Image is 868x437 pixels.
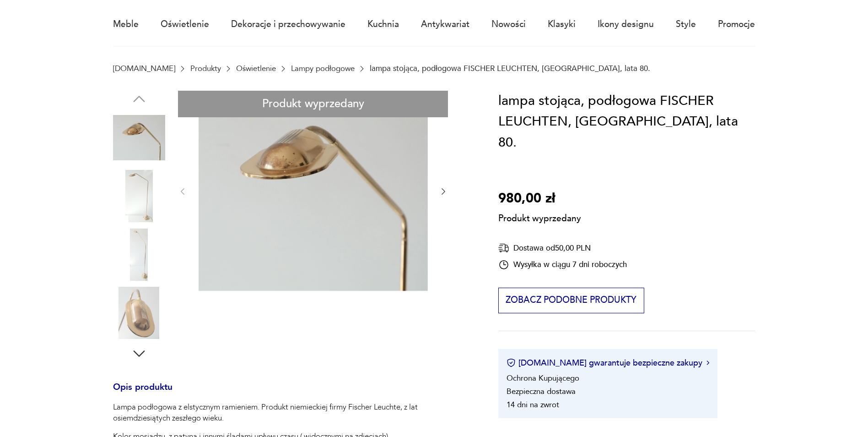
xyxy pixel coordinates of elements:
img: Ikona strzałki w prawo [706,361,709,365]
a: Ikony designu [598,3,654,45]
a: Produkty [190,64,221,73]
a: Style [676,3,696,45]
a: Kuchnia [367,3,399,45]
p: lampa stojąca, podłogowa FISCHER LEUCHTEN, [GEOGRAPHIC_DATA], lata 80. [370,64,650,73]
h1: lampa stojąca, podłogowa FISCHER LEUCHTEN, [GEOGRAPHIC_DATA], lata 80. [498,91,755,153]
h3: Opis produktu [113,384,472,402]
button: Zobacz podobne produkty [498,288,644,313]
a: Antykwariat [421,3,469,45]
a: Klasyki [548,3,576,45]
img: Ikona certyfikatu [507,358,516,367]
a: Promocje [718,3,755,45]
li: 14 dni na zwrot [507,399,559,410]
li: Bezpieczna dostawa [507,386,576,397]
a: Dekoracje i przechowywanie [231,3,345,45]
img: Ikona dostawy [498,242,509,254]
a: Oświetlenie [161,3,209,45]
div: Dostawa od 50,00 PLN [498,242,627,254]
p: Produkt wyprzedany [498,209,581,225]
p: Lampa podłogowa z elstycznym ramieniem. Produkt niemieckiej firmy Fischer Leuchte, z lat osiemdzi... [113,402,472,424]
a: Meble [113,3,139,45]
a: Oświetlenie [236,64,276,73]
a: [DOMAIN_NAME] [113,64,175,73]
button: [DOMAIN_NAME] gwarantuje bezpieczne zakupy [507,357,709,369]
a: Lampy podłogowe [291,64,355,73]
li: Ochrona Kupującego [507,373,579,383]
a: Nowości [491,3,526,45]
p: 980,00 zł [498,188,581,209]
div: Wysyłka w ciągu 7 dni roboczych [498,259,627,270]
